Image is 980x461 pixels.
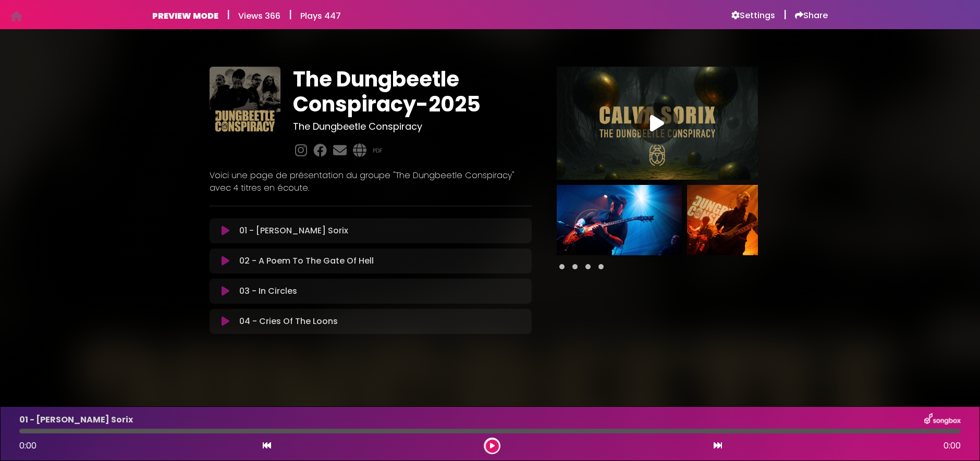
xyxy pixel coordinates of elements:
[289,8,292,21] h5: |
[293,121,531,132] h3: The Dungbeetle Conspiracy
[293,67,531,117] h1: The Dungbeetle Conspiracy-2025
[557,185,682,255] img: eY9C6krFTRmVb3JIeyA9
[210,169,532,194] p: Voici une page de présentation du groupe "The Dungbeetle Conspiracy" avec 4 titres en écoute.
[300,11,341,21] h6: Plays 447
[210,67,280,138] img: tHhheOJXQ4SEppYKVegp
[731,10,775,21] a: Settings
[557,67,758,180] img: Video Thumbnail
[238,11,280,21] h6: Views 366
[373,146,383,155] a: PDF
[152,11,218,21] h6: PREVIEW MODE
[687,185,812,255] img: zBRDPMJXTmgqaYOkySgp
[227,8,230,21] h5: |
[783,8,787,21] h5: |
[239,255,374,267] p: 02 - A Poem To The Gate Of Hell
[239,285,297,297] p: 03 - In Circles
[795,10,828,21] a: Share
[239,225,348,237] p: 01 - [PERSON_NAME] Sorix
[239,315,338,328] p: 04 - Cries Of The Loons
